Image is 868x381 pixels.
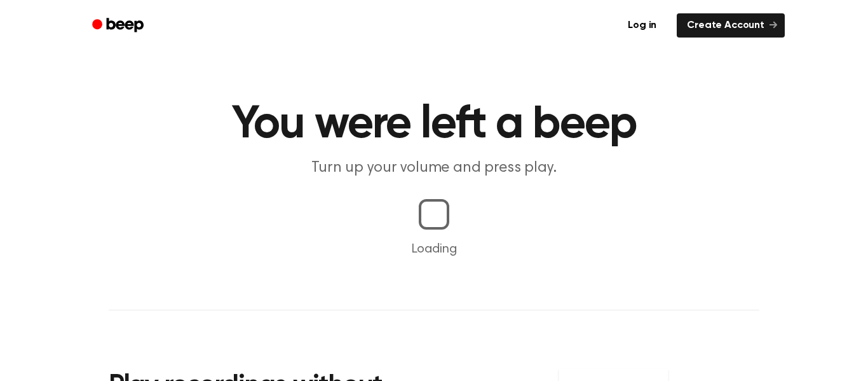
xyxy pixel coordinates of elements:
[190,158,678,179] p: Turn up your volume and press play.
[109,102,759,148] h1: You were left a beep
[83,13,155,38] a: Beep
[15,240,853,259] p: Loading
[677,13,785,38] a: Create Account
[615,11,669,40] a: Log in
